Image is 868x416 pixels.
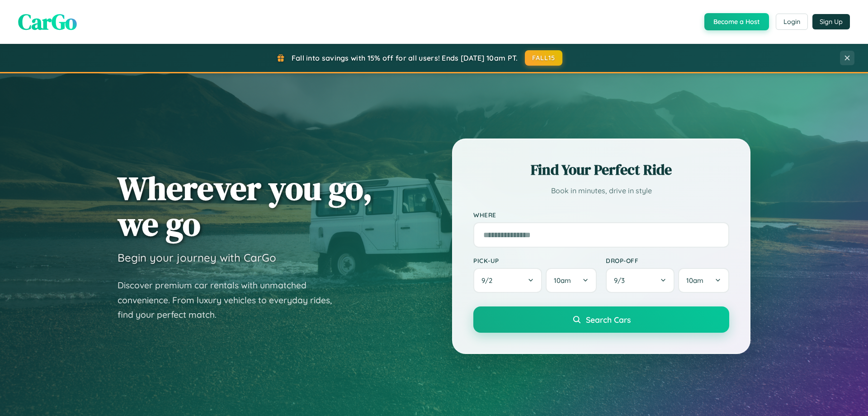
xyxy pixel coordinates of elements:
[473,160,729,180] h2: Find Your Perfect Ride
[686,276,703,285] span: 10am
[473,268,542,293] button: 9/2
[614,276,629,285] span: 9 / 3
[118,278,344,322] p: Discover premium car rentals with unmatched convenience. From luxury vehicles to everyday rides, ...
[776,14,808,30] button: Login
[554,276,571,285] span: 10am
[473,184,729,197] p: Book in minutes, drive in style
[18,7,77,37] span: CarGo
[118,251,276,264] h3: Begin your journey with CarGo
[606,257,729,264] label: Drop-off
[473,257,597,264] label: Pick-up
[678,268,729,293] button: 10am
[586,315,631,325] span: Search Cars
[704,13,769,30] button: Become a Host
[606,268,675,293] button: 9/3
[525,50,563,66] button: FALL15
[473,211,729,219] label: Where
[481,276,497,285] span: 9 / 2
[546,268,597,293] button: 10am
[473,306,729,333] button: Search Cars
[118,170,373,242] h1: Wherever you go, we go
[292,53,518,62] span: Fall into savings with 15% off for all users! Ends [DATE] 10am PT.
[812,14,850,29] button: Sign Up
